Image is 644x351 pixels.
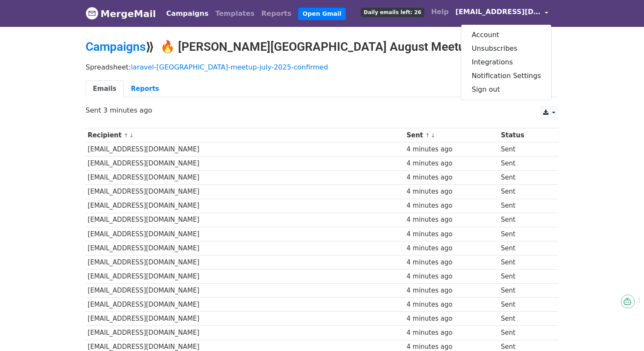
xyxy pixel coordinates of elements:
[455,7,540,17] span: [EMAIL_ADDRESS][DOMAIN_NAME]
[406,159,497,168] div: 4 minutes ago
[499,241,551,255] td: Sent
[406,173,497,183] div: 4 minutes ago
[499,326,551,340] td: Sent
[86,157,405,171] td: [EMAIL_ADDRESS][DOMAIN_NAME]
[86,227,405,241] td: [EMAIL_ADDRESS][DOMAIN_NAME]
[406,272,497,281] div: 4 minutes ago
[86,213,405,227] td: [EMAIL_ADDRESS][DOMAIN_NAME]
[452,3,552,23] a: [EMAIL_ADDRESS][DOMAIN_NAME]
[499,171,551,185] td: Sent
[428,3,452,20] a: Help
[406,258,497,267] div: 4 minutes ago
[499,213,551,227] td: Sent
[124,132,129,139] a: ↑
[86,7,98,20] img: MergeMail logo
[86,40,146,54] a: Campaigns
[461,83,551,96] a: Sign out
[499,227,551,241] td: Sent
[86,171,405,185] td: [EMAIL_ADDRESS][DOMAIN_NAME]
[86,40,558,54] h2: ⟫ 🔥 [PERSON_NAME][GEOGRAPHIC_DATA] August Meetup is here!
[406,244,497,253] div: 4 minutes ago
[461,55,551,69] a: Integrations
[601,310,644,351] iframe: Chat Widget
[258,5,295,22] a: Reports
[406,229,497,239] div: 4 minutes ago
[86,185,405,199] td: [EMAIL_ADDRESS][DOMAIN_NAME]
[499,284,551,298] td: Sent
[499,185,551,199] td: Sent
[406,286,497,296] div: 4 minutes ago
[86,106,558,115] p: Sent 3 minutes ago
[499,157,551,171] td: Sent
[86,270,405,284] td: [EMAIL_ADDRESS][DOMAIN_NAME]
[499,255,551,269] td: Sent
[86,255,405,269] td: [EMAIL_ADDRESS][DOMAIN_NAME]
[361,8,424,17] span: Daily emails left: 26
[86,128,405,142] th: Recipient
[298,8,345,20] a: Open Gmail
[124,80,166,98] a: Reports
[405,128,499,142] th: Sent
[499,128,551,142] th: Status
[499,312,551,326] td: Sent
[499,199,551,213] td: Sent
[406,187,497,197] div: 4 minutes ago
[86,284,405,298] td: [EMAIL_ADDRESS][DOMAIN_NAME]
[86,5,156,23] a: MergeMail
[431,132,435,139] a: ↓
[163,5,212,22] a: Campaigns
[131,63,328,71] a: laravel-[GEOGRAPHIC_DATA]-meetup-july-2025-confirmed
[86,312,405,326] td: [EMAIL_ADDRESS][DOMAIN_NAME]
[86,199,405,213] td: [EMAIL_ADDRESS][DOMAIN_NAME]
[499,270,551,284] td: Sent
[461,24,552,100] div: [EMAIL_ADDRESS][DOMAIN_NAME]
[406,300,497,310] div: 4 minutes ago
[406,215,497,225] div: 4 minutes ago
[499,142,551,157] td: Sent
[406,328,497,338] div: 4 minutes ago
[406,314,497,324] div: 4 minutes ago
[406,145,497,154] div: 4 minutes ago
[406,201,497,211] div: 4 minutes ago
[499,298,551,312] td: Sent
[357,3,428,20] a: Daily emails left: 26
[461,28,551,42] a: Account
[129,132,134,139] a: ↓
[86,63,558,72] p: Spreadsheet:
[212,5,258,22] a: Templates
[86,142,405,157] td: [EMAIL_ADDRESS][DOMAIN_NAME]
[425,132,430,139] a: ↑
[86,326,405,340] td: [EMAIL_ADDRESS][DOMAIN_NAME]
[86,241,405,255] td: [EMAIL_ADDRESS][DOMAIN_NAME]
[86,298,405,312] td: [EMAIL_ADDRESS][DOMAIN_NAME]
[461,42,551,55] a: Unsubscribes
[86,80,124,98] a: Emails
[461,69,551,83] a: Notification Settings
